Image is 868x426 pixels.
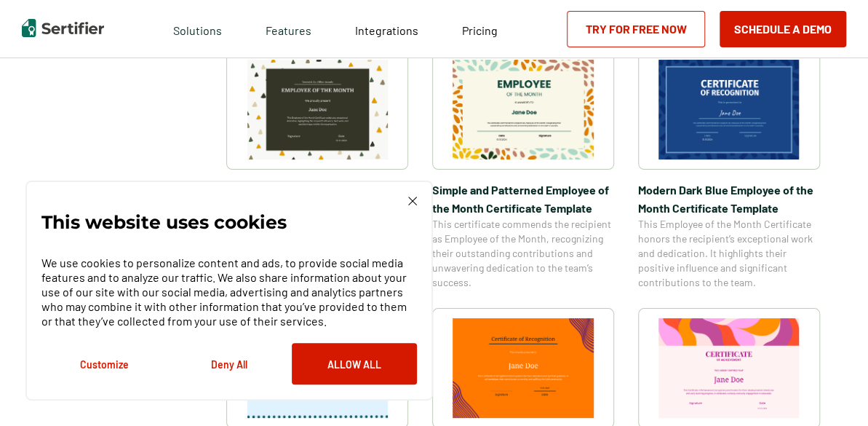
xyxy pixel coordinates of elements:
[795,356,868,426] iframe: Chat Widget
[41,215,287,229] p: This website uses cookies
[432,181,614,217] span: Simple and Patterned Employee of the Month Certificate Template
[408,197,417,205] img: Cookie Popup Close
[355,20,418,38] a: Integrations
[462,20,498,38] a: Pricing
[432,50,614,290] a: Simple and Patterned Employee of the Month Certificate TemplateSimple and Patterned Employee of t...
[41,343,167,384] button: Customize
[266,20,311,38] span: Features
[226,50,408,290] a: Simple & Colorful Employee of the Month Certificate TemplateSimple & Colorful Employee of the Mon...
[292,343,417,384] button: Allow All
[462,23,498,37] span: Pricing
[638,181,820,217] span: Modern Dark Blue Employee of the Month Certificate Template
[22,19,104,37] img: Sertifier | Digital Credentialing Platform
[567,11,705,47] a: Try for Free Now
[355,23,418,37] span: Integrations
[432,217,614,290] span: This certificate commends the recipient as Employee of the Month, recognizing their outstanding c...
[658,60,800,159] img: Modern Dark Blue Employee of the Month Certificate Template
[453,318,594,418] img: Certificate of Recognition for Pastor
[720,11,846,47] button: Schedule a Demo
[658,318,800,418] img: Certificate of Achievement for Preschool Template
[247,60,389,159] img: Simple & Colorful Employee of the Month Certificate Template
[167,343,292,384] button: Deny All
[453,60,594,159] img: Simple and Patterned Employee of the Month Certificate Template
[173,20,222,38] span: Solutions
[638,50,820,290] a: Modern Dark Blue Employee of the Month Certificate TemplateModern Dark Blue Employee of the Month...
[41,256,417,328] p: We use cookies to personalize content and ads, to provide social media features and to analyze ou...
[638,217,820,290] span: This Employee of the Month Certificate honors the recipient’s exceptional work and dedication. It...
